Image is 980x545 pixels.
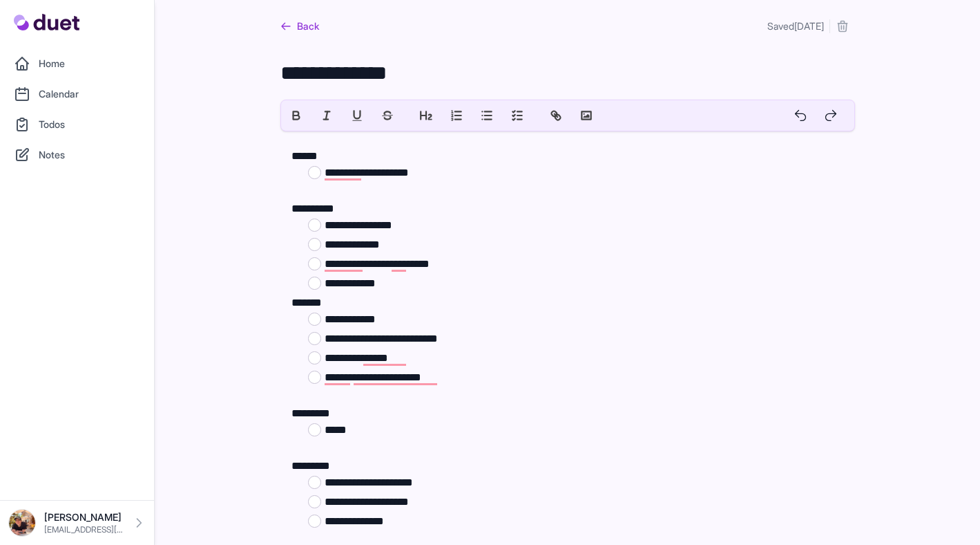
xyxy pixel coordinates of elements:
[541,100,571,131] button: link
[8,80,146,108] a: Calendar
[571,100,602,131] button: image
[281,100,311,131] button: bold
[411,100,441,131] button: header: 2
[8,111,146,138] a: Todos
[785,100,816,131] button: undo
[342,100,372,131] button: underline
[472,100,502,131] button: list: bullet
[44,524,124,535] p: [EMAIL_ADDRESS][DOMAIN_NAME]
[280,14,319,39] a: Back
[441,100,472,131] button: list: ordered
[8,509,36,537] img: IMG_0065.jpeg
[8,50,146,77] a: Home
[816,100,846,131] button: redo
[794,20,824,32] time: [DATE]
[8,141,146,169] a: Notes
[44,510,124,524] p: [PERSON_NAME]
[311,100,342,131] button: italic
[8,509,146,537] a: [PERSON_NAME] [EMAIL_ADDRESS][DOMAIN_NAME]
[767,19,824,33] p: Saved
[372,100,403,131] button: strike
[502,100,532,131] button: list: check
